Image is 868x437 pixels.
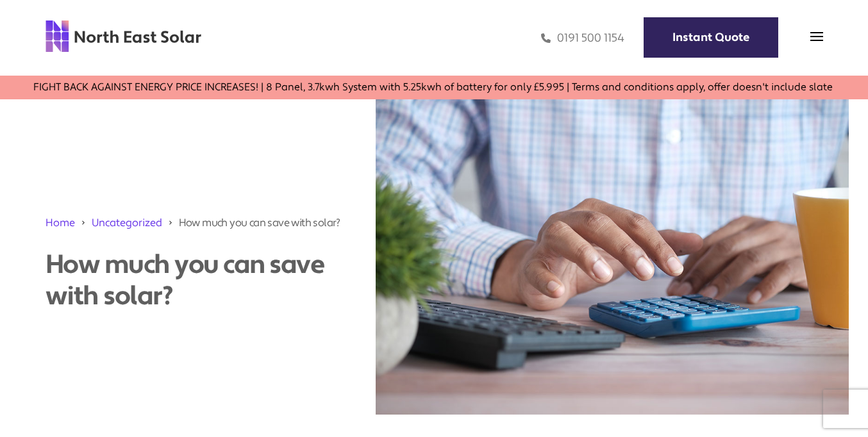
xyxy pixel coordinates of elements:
a: 0191 500 1154 [541,31,624,45]
img: towfiqu-barbhuiya-JhevWHCbVyw-unsplash-1-2.jpg [376,99,849,415]
a: Home [46,216,75,229]
a: Uncategorized [92,216,162,229]
img: 211688_forward_arrow_icon.svg [167,215,174,230]
h1: How much you can save with solar? [46,249,344,312]
img: north east solar logo [45,19,202,53]
span: How much you can save with solar? [179,215,340,230]
a: Instant Quote [644,17,778,58]
img: phone icon [541,31,551,45]
img: 211688_forward_arrow_icon.svg [80,215,87,230]
img: menu icon [810,30,823,43]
